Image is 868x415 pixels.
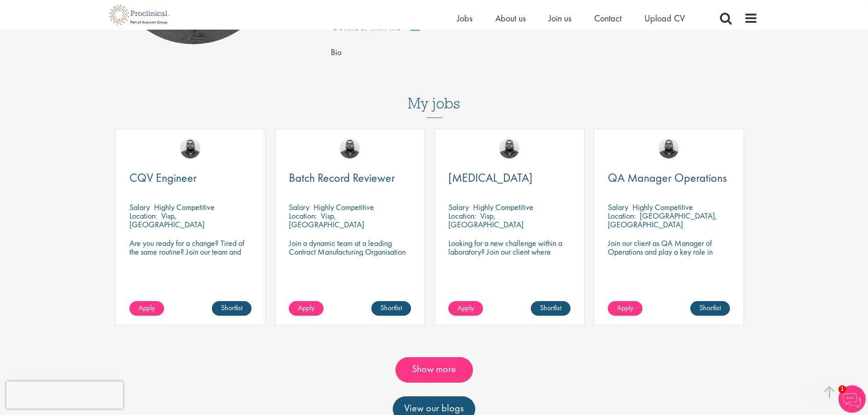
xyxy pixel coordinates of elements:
h3: My jobs [111,96,758,111]
img: Ashley Bennett [658,138,679,159]
a: Apply [289,301,324,316]
p: Visp, [GEOGRAPHIC_DATA] [129,210,205,230]
p: Highly Competitive [313,202,374,212]
p: Join a dynamic team at a leading Contract Manufacturing Organisation and contribute to groundbrea... [289,239,411,273]
a: Shortlist [690,301,730,316]
a: QA Manager Operations [608,172,730,184]
span: QA Manager Operations [608,170,727,185]
img: Ashley Bennett [339,138,360,159]
a: Apply [608,301,642,316]
iframe: reCAPTCHA [6,381,123,409]
span: Location: [608,210,636,221]
a: Join us [549,12,571,24]
a: Shortlist [531,301,570,316]
span: Location: [129,210,157,221]
span: Apply [457,303,474,313]
span: Apply [298,303,314,313]
a: Show more [395,357,473,383]
a: Shortlist [212,301,252,316]
span: 1 [838,385,846,393]
p: Highly Competitive [473,202,534,212]
span: Location: [448,210,476,221]
span: Salary [129,202,150,212]
p: Join our client as QA Manager of Operations and play a key role in maintaining top-tier quality s... [608,239,730,265]
a: CQV Engineer [129,172,252,184]
span: Batch Record Reviewer [289,170,395,185]
span: Apply [139,303,155,313]
span: Salary [448,202,469,212]
p: Visp, [GEOGRAPHIC_DATA] [448,210,524,230]
img: Ashley Bennett [180,138,200,159]
span: Bio [331,47,342,58]
span: [MEDICAL_DATA] [448,170,533,185]
span: Salary [289,202,309,212]
img: Chatbot [838,385,866,413]
a: [MEDICAL_DATA] [448,172,570,184]
a: Contact [594,12,621,24]
a: Apply [448,301,483,316]
span: Salary [608,202,628,212]
a: Batch Record Reviewer [289,172,411,184]
p: Are you ready for a change? Tired of the same routine? Join our team and make your mark in the in... [129,239,252,265]
span: CQV Engineer [129,170,197,185]
img: Ashley Bennett [499,138,519,159]
p: Highly Competitive [154,202,215,212]
p: Looking for a new challenge within a laboratory? Join our client where every experiment brings us... [448,239,570,273]
p: Visp, [GEOGRAPHIC_DATA] [289,210,364,230]
a: Apply [129,301,164,316]
span: Location: [289,210,317,221]
p: Highly Competitive [632,202,693,212]
a: Shortlist [371,301,411,316]
p: [GEOGRAPHIC_DATA], [GEOGRAPHIC_DATA] [608,210,717,230]
a: Jobs [457,12,473,24]
span: Apply [617,303,633,313]
a: Upload CV [644,12,685,24]
a: About us [495,12,526,24]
